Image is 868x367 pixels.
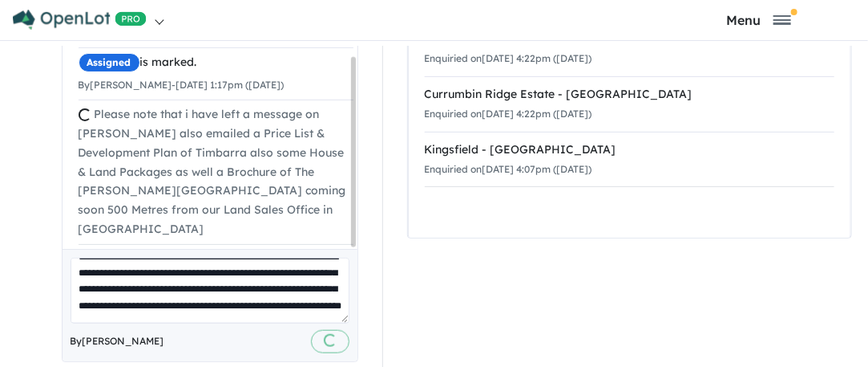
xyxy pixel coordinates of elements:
div: Kingsfield - [GEOGRAPHIC_DATA] [425,141,834,160]
a: Kingsfield - [GEOGRAPHIC_DATA]Enquiried on[DATE] 4:07pm ([DATE]) [425,132,834,188]
span: Please note that i have left a message on [PERSON_NAME] also emailed a Price List & Development P... [79,107,346,236]
button: Toggle navigation [653,12,864,27]
a: Currumbin Ridge Estate - [GEOGRAPHIC_DATA]Enquiried on[DATE] 4:22pm ([DATE]) [425,76,834,133]
small: Enquiried on [DATE] 4:22pm ([DATE]) [425,52,592,64]
a: The [PERSON_NAME] Estate - [GEOGRAPHIC_DATA]Enquiried on[DATE] 4:22pm ([DATE]) [425,22,834,78]
small: Enquiried on [DATE] 4:07pm ([DATE]) [425,163,592,175]
img: Openlot PRO Logo White [13,10,147,30]
span: By [PERSON_NAME] [71,333,164,349]
div: Currumbin Ridge Estate - [GEOGRAPHIC_DATA] [425,85,834,104]
span: Assigned [79,53,140,72]
small: By [PERSON_NAME] - [DATE] 1:17pm ([DATE]) [79,79,285,91]
small: Enquiried on [DATE] 4:22pm ([DATE]) [425,108,592,120]
div: is marked. [79,53,353,72]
